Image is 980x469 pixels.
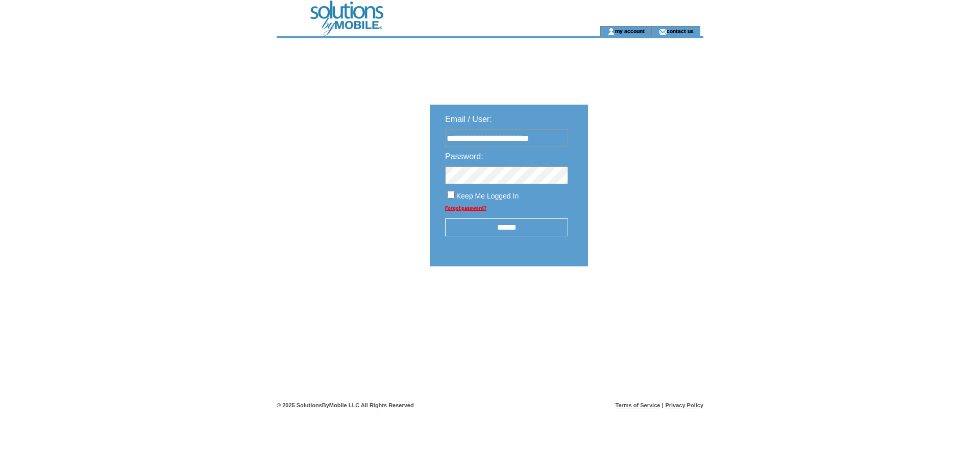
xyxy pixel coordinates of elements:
[607,28,615,36] img: account_icon.gif
[445,205,486,211] a: Forgot password?
[456,192,519,200] span: Keep Me Logged In
[618,292,669,305] img: transparent.png
[445,115,492,124] span: Email / User:
[662,402,664,408] span: |
[616,402,660,408] a: Terms of Service
[615,28,645,34] a: my account
[667,28,694,34] a: contact us
[445,152,483,161] span: Password:
[659,28,667,36] img: contact_us_icon.gif
[277,402,414,408] span: © 2025 SolutionsByMobile LLC All Rights Reserved
[665,402,703,408] a: Privacy Policy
